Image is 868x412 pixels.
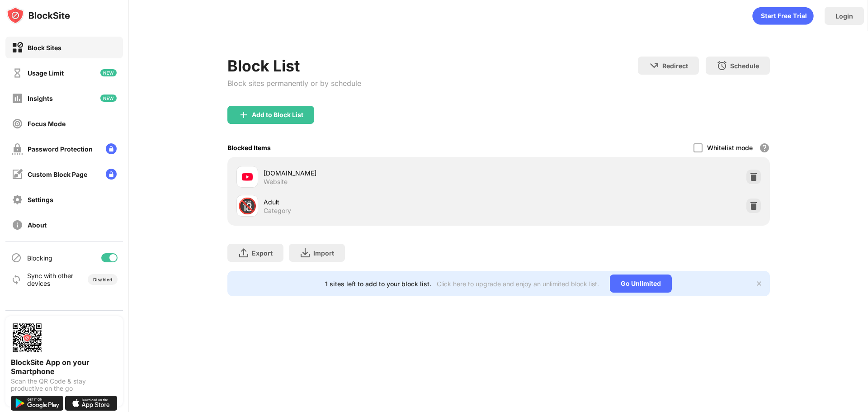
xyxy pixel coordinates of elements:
[27,254,52,262] div: Blocking
[28,95,53,102] div: Insights
[752,7,814,25] div: animation
[835,12,853,20] div: Login
[11,396,63,411] img: get-it-on-google-play.svg
[11,378,118,392] div: Scan the QR Code & stay productive on the go
[12,67,23,79] img: time-usage-off.svg
[12,194,23,205] img: settings-off.svg
[28,170,87,178] div: Custom Block Page
[100,69,117,76] img: new-icon.svg
[12,42,23,53] img: block-on.svg
[11,358,118,376] div: BlockSite App on your Smartphone
[12,143,23,155] img: password-protection-off.svg
[28,69,64,77] div: Usage Limit
[238,197,257,215] div: 🔞
[65,396,118,411] img: download-on-the-app-store.svg
[106,169,117,180] img: lock-menu.svg
[662,62,688,70] div: Redirect
[28,120,66,128] div: Focus Mode
[707,144,753,152] div: Whitelist mode
[12,219,23,231] img: about-off.svg
[12,169,23,180] img: customize-block-page-off.svg
[100,95,117,102] img: new-icon.svg
[252,249,273,257] div: Export
[755,280,763,287] img: x-button.svg
[106,143,117,154] img: lock-menu.svg
[227,57,361,75] div: Block List
[227,144,271,152] div: Blocked Items
[28,221,47,229] div: About
[610,275,672,293] div: Go Unlimited
[28,44,61,52] div: Block Sites
[264,197,499,207] div: Adult
[242,171,253,182] img: favicons
[437,280,599,288] div: Click here to upgrade and enjoy an unlimited block list.
[264,207,291,215] div: Category
[11,274,22,285] img: sync-icon.svg
[28,145,93,153] div: Password Protection
[12,93,23,104] img: insights-off.svg
[11,252,22,263] img: blocking-icon.svg
[264,168,499,178] div: [DOMAIN_NAME]
[730,62,759,70] div: Schedule
[252,111,303,118] div: Add to Block List
[27,272,74,287] div: Sync with other devices
[11,322,43,354] img: options-page-qr-code.png
[6,6,70,24] img: logo-blocksite.svg
[264,178,288,186] div: Website
[313,249,334,257] div: Import
[93,277,112,282] div: Disabled
[28,196,53,204] div: Settings
[325,280,431,288] div: 1 sites left to add to your block list.
[12,118,23,129] img: focus-off.svg
[227,79,361,88] div: Block sites permanently or by schedule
